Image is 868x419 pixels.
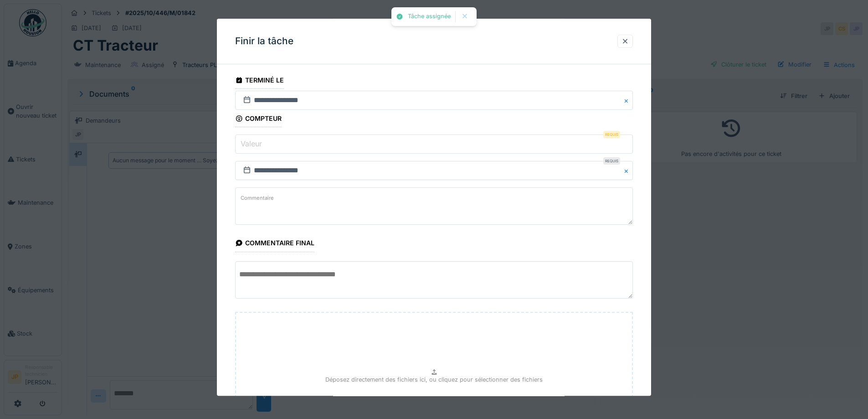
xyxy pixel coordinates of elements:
[623,91,633,110] button: Close
[239,193,276,204] label: Commentaire
[235,36,293,47] h3: Finir la tâche
[408,13,451,21] div: Tâche assignée
[235,237,314,252] div: Commentaire final
[235,112,282,127] div: Compteur
[239,139,264,150] label: Valeur
[235,73,284,89] div: Terminé le
[623,161,633,181] button: Close
[603,158,620,165] div: Requis
[325,375,543,384] p: Déposez directement des fichiers ici, ou cliquez pour sélectionner des fichiers
[603,131,620,139] div: Requis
